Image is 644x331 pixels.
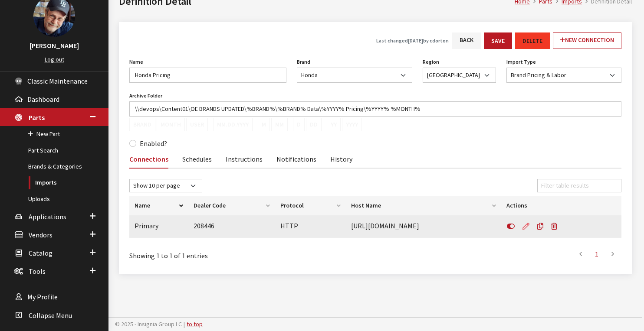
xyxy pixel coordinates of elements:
[129,58,143,66] label: Name
[188,215,276,237] td: 208446
[276,149,316,168] a: Notifications
[484,32,512,49] button: Save
[29,113,45,122] span: Parts
[27,77,88,85] span: Classic Maintenance
[129,215,188,237] td: Primary
[327,118,341,131] button: YY
[547,215,565,237] button: Delete Connection
[182,149,212,168] a: Schedules
[553,32,621,49] a: New Connection
[213,118,253,131] button: MM.DD.YYYY
[423,58,439,66] label: Region
[280,221,298,230] span: HTTP
[129,196,188,215] th: Name: activate to sort column descending
[506,215,519,237] button: Disable Connection
[188,196,276,215] th: Dealer Code: activate to sort column ascending
[140,138,167,149] label: Enabled?
[346,196,501,215] th: Host Name: activate to sort column ascending
[29,311,72,320] span: Collapse Menu
[408,37,423,44] span: [DATE]
[297,58,310,66] label: Brand
[45,55,64,63] a: Log out
[9,40,100,51] h3: [PERSON_NAME]
[506,58,536,66] label: Import Type
[115,320,182,328] span: © 2025 - Insignia Group LC
[29,212,66,221] span: Applications
[515,32,550,49] button: Delete
[29,249,53,257] span: Catalog
[306,118,322,131] button: DD
[589,245,605,263] a: 1
[186,118,208,131] button: User
[533,215,547,237] a: Copy Connection
[330,149,352,168] a: History
[187,320,203,328] a: to top
[452,32,481,49] a: Back
[184,320,185,328] span: |
[342,118,362,131] button: YYYY
[258,118,270,131] button: M
[346,215,501,237] td: [URL][DOMAIN_NAME]
[275,196,346,215] th: Protocol: activate to sort column ascending
[29,230,53,239] span: Vendors
[519,215,533,237] a: Edit Connection
[29,267,46,276] span: Tools
[27,293,58,302] span: My Profile
[537,179,621,192] input: Filter table results
[129,118,155,131] button: Brand
[157,118,185,131] button: Month
[271,118,288,131] button: MM
[501,196,621,215] th: Actions
[129,92,162,100] label: Archive Folder
[376,37,449,45] h5: Last changed by cdorton
[293,118,305,131] button: D
[27,95,59,104] span: Dashboard
[226,149,263,168] a: Instructions
[129,244,329,261] div: Showing 1 to 1 of 1 entries
[129,149,168,169] a: Connections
